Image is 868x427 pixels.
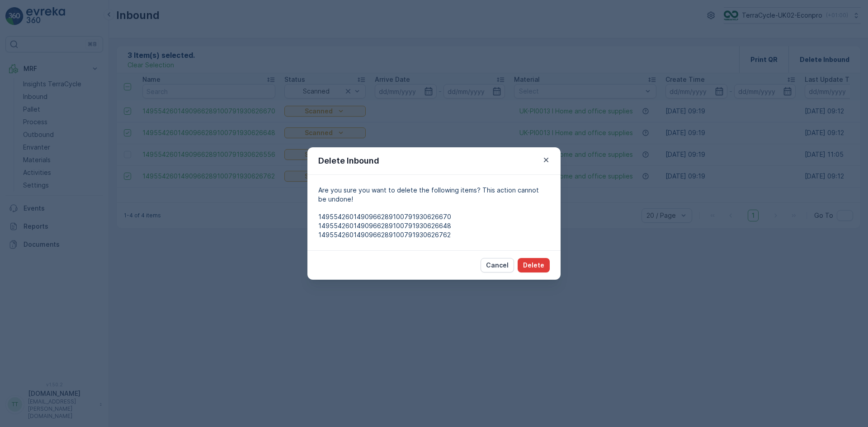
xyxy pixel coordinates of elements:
[318,230,550,239] span: 1495542601490966289100791930626762
[518,258,550,272] button: Delete
[318,155,379,167] p: Delete Inbound
[486,261,509,270] p: Cancel
[318,186,541,204] p: Are you sure you want to delete the following items? This action cannot be undone!
[318,212,550,221] span: 1495542601490966289100791930626670
[481,258,514,272] button: Cancel
[523,261,544,270] p: Delete
[318,221,550,230] span: 1495542601490966289100791930626648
